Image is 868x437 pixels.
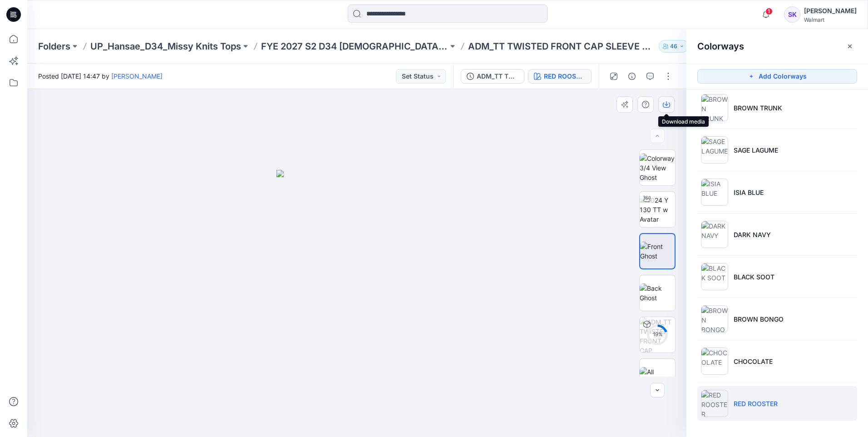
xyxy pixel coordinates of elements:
img: BROWN BONGO [701,305,728,333]
a: FYE 2027 S2 D34 [DEMOGRAPHIC_DATA] Tops - Hansae [261,40,448,53]
p: CHOCOLATE [734,357,773,366]
a: [PERSON_NAME] [111,72,163,80]
div: Walmart [804,16,857,23]
div: [PERSON_NAME] [804,5,857,16]
p: BROWN BONGO [734,314,784,324]
button: Add Colorways [697,69,857,84]
button: Details [625,69,639,84]
p: SAGE LAGUME [734,145,778,155]
p: DARK NAVY [734,230,771,239]
img: CHOCOLATE [701,348,728,375]
div: RED ROOSTER [544,71,586,81]
p: BLACK SOOT [734,272,774,282]
button: ADM_TT TWISTED FRONT CAP SLEEVE TOP [461,69,524,84]
img: Back Ghost [640,283,675,303]
button: RED ROOSTER [528,69,592,84]
img: eyJhbGciOiJIUzI1NiIsImtpZCI6IjAiLCJzbHQiOiJzZXMiLCJ0eXAiOiJKV1QifQ.eyJkYXRhIjp7InR5cGUiOiJzdG9yYW... [276,170,437,437]
a: UP_Hansae_D34_Missy Knits Tops [90,40,241,53]
p: BROWN TRUNK [734,103,782,113]
button: 46 [659,40,689,53]
span: 1 [765,8,773,15]
img: BROWN TRUNK [701,94,728,121]
img: All colorways [640,367,675,386]
p: RED ROOSTER [734,399,778,408]
img: DARK NAVY [701,221,728,248]
h2: Colorways [697,41,744,52]
img: 2024 Y 130 TT w Avatar [640,195,675,224]
div: ADM_TT TWISTED FRONT CAP SLEEVE TOP [477,71,518,81]
p: ADM_TT TWISTED FRONT CAP SLEEVE TOP [468,40,655,53]
div: SK [784,6,800,23]
span: Posted [DATE] 14:47 by [38,71,163,81]
img: BLACK SOOT [701,263,728,290]
img: ADM_TT TWISTED FRONT CAP SLEEVE TOP RED ROOSTER [640,317,675,353]
img: RED ROOSTER [701,390,728,417]
img: Front Ghost [640,242,675,261]
img: SAGE LAGUME [701,136,728,164]
img: Colorway 3/4 View Ghost [640,154,675,182]
img: ISIA BLUE [701,179,728,206]
p: ISIA BLUE [734,188,764,197]
a: Folders [38,40,70,53]
p: 46 [670,41,677,51]
div: 19 % [646,331,668,338]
